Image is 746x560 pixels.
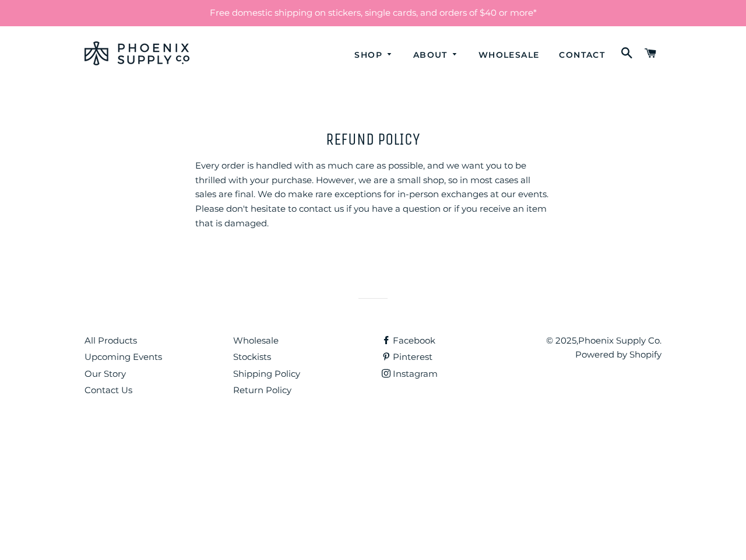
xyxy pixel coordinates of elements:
[404,40,467,71] a: About
[233,384,291,395] a: Return Policy
[85,384,132,395] a: Contact Us
[85,41,189,65] img: Phoenix Supply Co.
[85,368,126,379] a: Our Story
[233,368,300,379] a: Shipping Policy
[233,335,279,346] a: Wholesale
[382,335,435,346] a: Facebook
[85,351,162,362] a: Upcoming Events
[575,349,661,360] a: Powered by Shopify
[195,160,548,229] span: Every order is handled with as much care as possible, and we want you to be thrilled with your pu...
[550,40,614,71] a: Contact
[578,335,661,346] a: Phoenix Supply Co.
[195,128,551,150] h1: Refund policy
[346,40,402,71] a: Shop
[382,368,438,379] a: Instagram
[233,351,271,362] a: Stockists
[85,335,137,346] a: All Products
[470,40,548,71] a: Wholesale
[530,334,661,363] p: © 2025,
[382,351,432,362] a: Pinterest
